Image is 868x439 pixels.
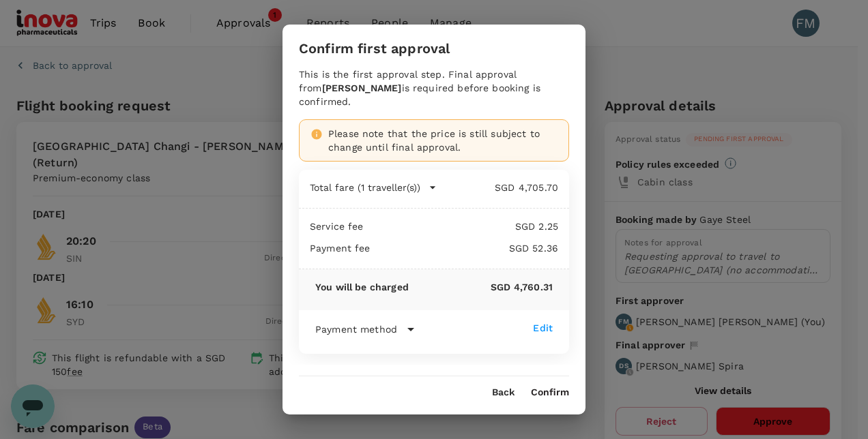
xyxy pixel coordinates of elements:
div: Edit [533,321,553,335]
p: SGD 4,705.70 [437,181,558,194]
p: Service fee [310,219,364,233]
p: SGD 2.25 [364,219,558,233]
button: Confirm [531,387,569,398]
p: Total fare (1 traveller(s)) [310,181,420,194]
p: Payment method [315,322,397,336]
p: SGD 52.36 [371,241,558,255]
div: This is the first approval step. Final approval from is required before booking is confirmed. [299,67,569,108]
b: [PERSON_NAME] [322,82,402,93]
p: You will be charged [315,280,409,294]
button: Total fare (1 traveller(s)) [310,181,437,194]
button: Back [492,387,515,398]
p: Payment fee [310,241,371,255]
p: SGD 4,760.31 [409,280,553,294]
div: Please note that the price is still subject to change until final approval. [328,127,558,154]
h3: Confirm first approval [299,41,450,57]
